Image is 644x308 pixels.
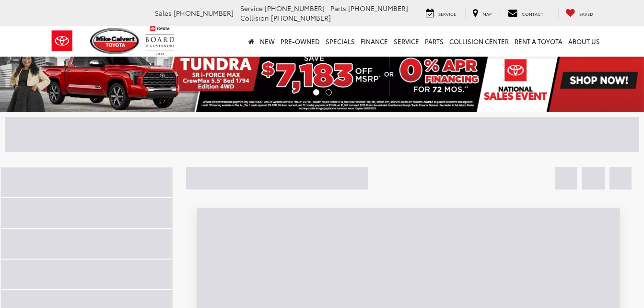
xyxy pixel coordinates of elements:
[265,3,325,13] span: [PHONE_NUMBER]
[391,26,422,57] a: Service
[438,11,456,17] span: Service
[348,3,408,13] span: [PHONE_NUMBER]
[278,26,323,57] a: Pre-Owned
[501,8,550,19] a: Contact
[174,8,234,18] span: [PHONE_NUMBER]
[90,28,141,54] img: Mike Calvert Toyota
[240,13,269,23] span: Collision
[240,3,263,13] span: Service
[522,11,543,17] span: Contact
[419,8,463,19] a: Service
[465,8,499,19] a: Map
[246,26,257,57] a: Home
[323,26,358,57] a: Specials
[330,3,346,13] span: Parts
[565,26,603,57] a: About Us
[271,13,331,23] span: [PHONE_NUMBER]
[558,8,600,19] a: My Saved Vehicles
[579,11,593,17] span: Saved
[422,26,446,57] a: Parts
[44,25,80,57] img: Toyota
[155,8,172,18] span: Sales
[446,26,512,57] a: Collision Center
[358,26,391,57] a: Finance
[512,26,565,57] a: Rent a Toyota
[257,26,278,57] a: New
[482,11,492,17] span: Map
